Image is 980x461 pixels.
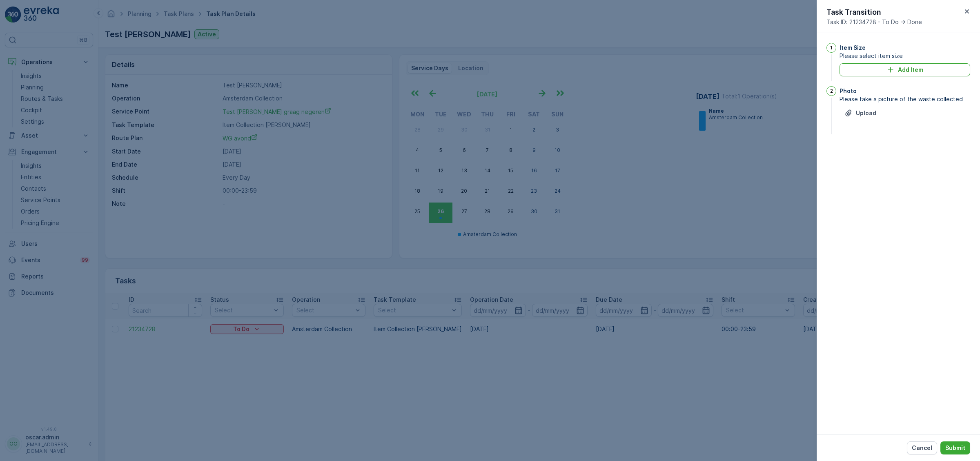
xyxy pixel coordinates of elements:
[826,43,836,53] div: 1
[840,87,857,95] p: Photo
[826,18,922,26] span: Task ID: 21234728 - To Do -> Done
[826,86,836,96] div: 2
[856,109,876,117] p: Upload
[826,7,922,18] p: Task Transition
[907,441,937,454] button: Cancel
[840,63,970,76] button: Add Item
[840,44,866,52] p: Item Size
[840,107,881,120] button: Upload File
[912,444,932,452] p: Cancel
[940,441,970,454] button: Submit
[840,52,970,60] span: Please select item size
[898,66,923,74] p: Add Item
[945,444,965,452] p: Submit
[840,95,970,103] span: Please take a picture of the waste collected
